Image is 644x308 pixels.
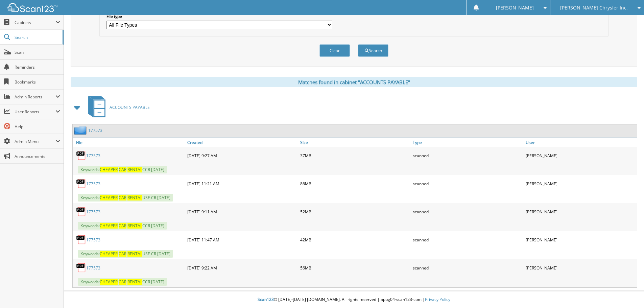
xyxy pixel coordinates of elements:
button: Search [358,44,388,57]
div: 52MB [299,205,411,218]
div: 37MB [299,149,411,162]
img: scan123-logo-white.svg [7,3,57,12]
img: PDF.png [76,235,86,245]
span: Keywords: USE CR [DATE] [78,250,173,258]
a: 177573 [86,153,100,159]
span: CAR [119,167,126,172]
a: 177573 [86,237,100,243]
a: Type [411,138,524,147]
span: RENTAL [127,251,142,257]
span: Scan [15,49,60,55]
span: Keywords: USE CR [DATE] [78,194,173,202]
div: © [DATE]-[DATE] [DOMAIN_NAME]. All rights reserved | appg04-scan123-com | [64,291,644,308]
span: ACCOUNTS PAYABLE [110,104,150,110]
a: Created [186,138,299,147]
span: CHEAPER [100,279,118,285]
img: folder2.png [74,126,88,135]
img: PDF.png [76,207,86,217]
div: scanned [411,261,524,275]
a: 177573 [86,209,100,215]
span: [PERSON_NAME] Chrysler Inc. [560,6,628,10]
div: [PERSON_NAME] [524,233,637,246]
button: Clear [319,44,350,57]
div: scanned [411,149,524,162]
span: CHEAPER [100,223,118,229]
span: Cabinets [15,20,55,25]
div: 56MB [299,261,411,275]
span: RENTAL [127,223,142,229]
img: PDF.png [76,263,86,273]
span: CHEAPER [100,167,118,172]
div: scanned [411,177,524,190]
div: [DATE] 11:21 AM [186,177,299,190]
div: 42MB [299,233,411,246]
span: Keywords: CCR [DATE] [78,278,167,286]
label: File type [106,14,332,19]
span: RENTAL [127,195,142,200]
span: User Reports [15,109,55,115]
a: 177573 [86,265,100,271]
div: [DATE] 9:11 AM [186,205,299,218]
span: Keywords: CCR [DATE] [78,222,167,230]
div: [DATE] 9:27 AM [186,149,299,162]
span: CAR [119,279,126,285]
span: Help [15,124,60,129]
span: CHEAPER [100,251,118,257]
a: Privacy Policy [425,297,450,302]
a: Size [299,138,411,147]
div: [PERSON_NAME] [524,177,637,190]
div: 86MB [299,177,411,190]
span: [PERSON_NAME] [496,6,534,10]
span: CAR [119,195,126,200]
span: Announcements [15,153,60,159]
a: ACCOUNTS PAYABLE [84,94,150,121]
div: [PERSON_NAME] [524,205,637,218]
span: Bookmarks [15,79,60,85]
div: [DATE] 11:47 AM [186,233,299,246]
span: Scan123 [258,297,274,302]
span: CAR [119,223,126,229]
span: RENTAL [127,279,142,285]
span: CAR [119,251,126,257]
iframe: Chat Widget [610,276,644,308]
div: scanned [411,233,524,246]
div: scanned [411,205,524,218]
a: 177573 [86,181,100,187]
img: PDF.png [76,150,86,161]
span: RENTAL [127,167,142,172]
div: [PERSON_NAME] [524,149,637,162]
span: Admin Reports [15,94,55,100]
span: Search [15,34,59,40]
img: PDF.png [76,179,86,189]
div: Matches found in cabinet "ACCOUNTS PAYABLE" [71,77,637,87]
div: [PERSON_NAME] [524,261,637,275]
span: Reminders [15,64,60,70]
a: User [524,138,637,147]
span: Admin Menu [15,139,55,144]
span: CHEAPER [100,195,118,200]
a: 177573 [88,127,102,133]
div: [DATE] 9:22 AM [186,261,299,275]
span: Keywords: CCR [DATE] [78,166,167,173]
a: File [73,138,186,147]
